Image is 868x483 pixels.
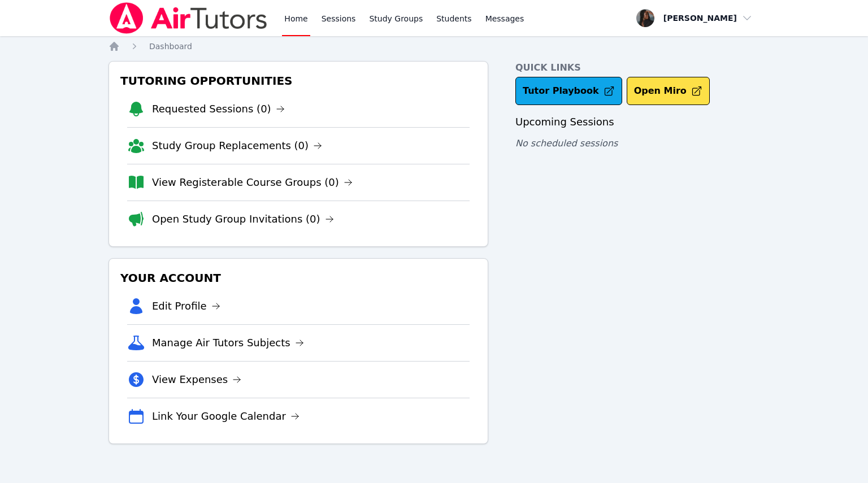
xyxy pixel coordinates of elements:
[627,77,710,105] button: Open Miro
[152,138,322,154] a: Study Group Replacements (0)
[152,298,220,314] a: Edit Profile
[152,101,285,117] a: Requested Sessions (0)
[118,268,479,288] h3: Your Account
[108,41,759,52] nav: Breadcrumb
[152,335,304,351] a: Manage Air Tutors Subjects
[152,175,353,190] a: View Registerable Course Groups (0)
[515,138,618,149] span: No scheduled sessions
[515,114,759,130] h3: Upcoming Sessions
[149,41,192,52] a: Dashboard
[108,2,268,34] img: Air Tutors
[152,408,300,424] a: Link Your Google Calendar
[485,13,524,24] span: Messages
[152,211,334,227] a: Open Study Group Invitations (0)
[515,77,622,105] a: Tutor Playbook
[515,61,759,75] h4: Quick Links
[152,372,241,388] a: View Expenses
[118,71,479,91] h3: Tutoring Opportunities
[149,42,192,51] span: Dashboard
